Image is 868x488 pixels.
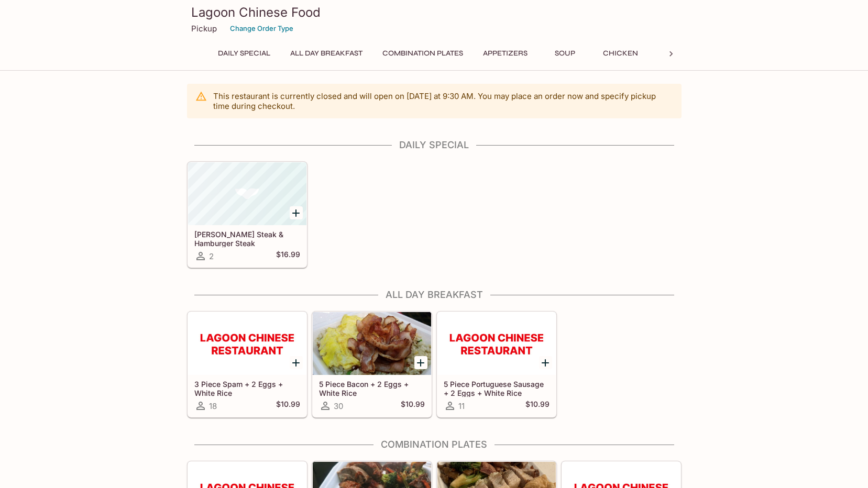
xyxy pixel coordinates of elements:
[188,162,307,268] a: [PERSON_NAME] Steak & Hamburger Steak2$16.99
[319,380,425,397] h5: 5 Piece Bacon + 2 Eggs + White Rice
[276,400,300,412] h5: $10.99
[290,206,303,219] button: Add Teri Steak & Hamburger Steak
[401,400,425,412] h5: $10.99
[187,289,682,301] h4: All Day Breakfast
[209,401,217,411] span: 18
[276,250,300,262] h5: $16.99
[437,312,556,417] a: 5 Piece Portuguese Sausage + 2 Eggs + White Rice11$10.99
[188,312,307,417] a: 3 Piece Spam + 2 Eggs + White Rice18$10.99
[525,400,550,412] h5: $10.99
[444,380,550,397] h5: 5 Piece Portuguese Sausage + 2 Eggs + White Rice
[187,139,682,151] h4: Daily Special
[290,356,303,369] button: Add 3 Piece Spam + 2 Eggs + White Rice
[191,4,677,20] h3: Lagoon Chinese Food
[188,162,306,225] div: Teri Steak & Hamburger Steak
[188,312,306,375] div: 3 Piece Spam + 2 Eggs + White Rice
[213,91,673,111] p: This restaurant is currently closed and will open on [DATE] at 9:30 AM . You may place an order n...
[539,356,552,369] button: Add 5 Piece Portuguese Sausage + 2 Eggs + White Rice
[334,401,343,411] span: 30
[194,230,300,247] h5: [PERSON_NAME] Steak & Hamburger Steak
[653,46,700,61] button: Beef
[209,251,214,261] span: 2
[284,46,368,61] button: All Day Breakfast
[187,439,682,450] h4: Combination Plates
[458,401,465,411] span: 11
[542,46,589,61] button: Soup
[225,20,298,37] button: Change Order Type
[191,24,217,34] p: Pickup
[437,312,556,375] div: 5 Piece Portuguese Sausage + 2 Eggs + White Rice
[313,312,431,375] div: 5 Piece Bacon + 2 Eggs + White Rice
[194,380,300,397] h5: 3 Piece Spam + 2 Eggs + White Rice
[477,46,533,61] button: Appetizers
[414,356,427,369] button: Add 5 Piece Bacon + 2 Eggs + White Rice
[312,312,432,417] a: 5 Piece Bacon + 2 Eggs + White Rice30$10.99
[377,46,469,61] button: Combination Plates
[212,46,276,61] button: Daily Special
[597,46,644,61] button: Chicken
